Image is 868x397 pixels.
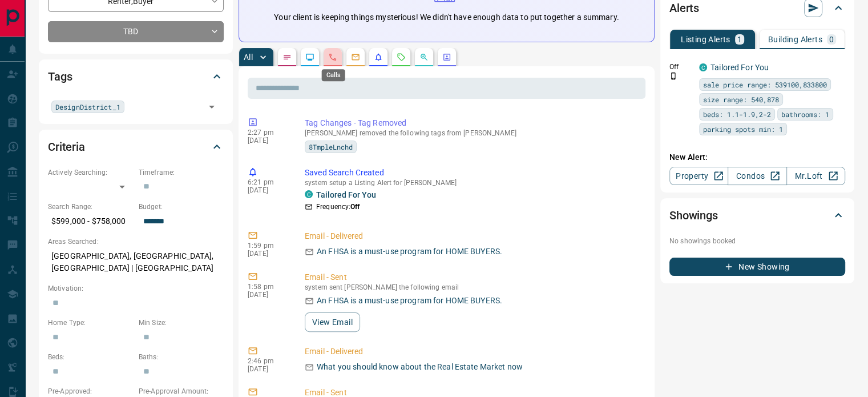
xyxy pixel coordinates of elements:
p: Pre-Approval Amount: [139,386,224,396]
p: Pre-Approved: [48,386,133,396]
p: $599,000 - $758,000 [48,212,133,231]
p: Email - Delivered [305,346,641,358]
strong: Off [350,203,360,211]
p: Saved Search Created [305,167,641,179]
svg: Requests [397,53,406,62]
a: Property [669,167,728,185]
svg: Push Notification Only [669,72,677,80]
p: Email - Sent [305,271,641,283]
p: No showings booked [669,236,845,246]
p: An FHSA is a must-use program for HOME BUYERS. [317,295,502,307]
button: Open [204,99,220,115]
p: Tag Changes - Tag Removed [305,117,641,129]
p: Actively Searching: [48,167,133,178]
p: What you should know about the Real Estate Market now [317,361,523,373]
p: 0 [829,35,834,43]
p: [DATE] [248,186,288,194]
span: DesignDistrict_1 [55,101,120,113]
span: parking spots min: 1 [703,123,783,135]
div: condos.ca [305,190,313,198]
svg: Listing Alerts [374,53,383,62]
span: 8TmpleLnchd [309,141,353,153]
p: [GEOGRAPHIC_DATA], [GEOGRAPHIC_DATA], [GEOGRAPHIC_DATA] | [GEOGRAPHIC_DATA] [48,247,224,278]
p: Building Alerts [768,35,822,43]
p: Baths: [139,352,224,362]
p: 2:27 pm [248,129,288,137]
a: Condos [728,167,786,185]
p: Search Range: [48,202,133,212]
p: Your client is keeping things mysterious! We didn't have enough data to put together a summary. [274,11,619,23]
svg: Lead Browsing Activity [305,53,314,62]
p: New Alert: [669,151,845,163]
p: Frequency: [316,202,360,212]
span: sale price range: 539100,833800 [703,79,827,90]
a: Mr.Loft [786,167,845,185]
svg: Agent Actions [442,53,451,62]
p: 1 [737,35,742,43]
h2: Showings [669,206,718,224]
p: 1:58 pm [248,283,288,291]
p: 2:46 pm [248,357,288,365]
p: system setup a Listing Alert for [PERSON_NAME] [305,179,641,187]
button: New Showing [669,258,845,276]
div: Criteria [48,133,224,161]
p: Timeframe: [139,167,224,178]
p: 1:59 pm [248,242,288,250]
svg: Notes [282,53,292,62]
p: 6:21 pm [248,178,288,186]
button: View Email [305,312,360,332]
span: bathrooms: 1 [781,109,829,120]
p: [DATE] [248,291,288,299]
p: Beds: [48,352,133,362]
p: Areas Searched: [48,236,224,247]
p: system sent [PERSON_NAME] the following email [305,283,641,291]
h2: Tags [48,67,72,86]
p: Email - Delivered [305,230,641,242]
p: Motivation: [48,283,224,294]
div: Calls [322,69,345,81]
p: [DATE] [248,250,288,258]
span: size range: 540,878 [703,94,779,105]
h2: Criteria [48,138,85,156]
p: Min Size: [139,318,224,328]
p: [DATE] [248,137,288,145]
p: Off [669,62,692,72]
svg: Opportunities [419,53,429,62]
div: Tags [48,63,224,90]
p: [DATE] [248,365,288,373]
p: Home Type: [48,318,133,328]
p: Budget: [139,202,224,212]
svg: Emails [351,53,360,62]
p: An FHSA is a must-use program for HOME BUYERS. [317,246,502,258]
p: All [244,53,253,61]
span: beds: 1.1-1.9,2-2 [703,109,771,120]
div: TBD [48,21,224,42]
div: Showings [669,202,845,229]
svg: Calls [328,53,337,62]
p: [PERSON_NAME] removed the following tags from [PERSON_NAME] [305,129,641,137]
div: condos.ca [699,63,707,71]
p: Listing Alerts [681,35,730,43]
a: Tailored For You [710,63,769,72]
a: Tailored For You [316,190,376,199]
